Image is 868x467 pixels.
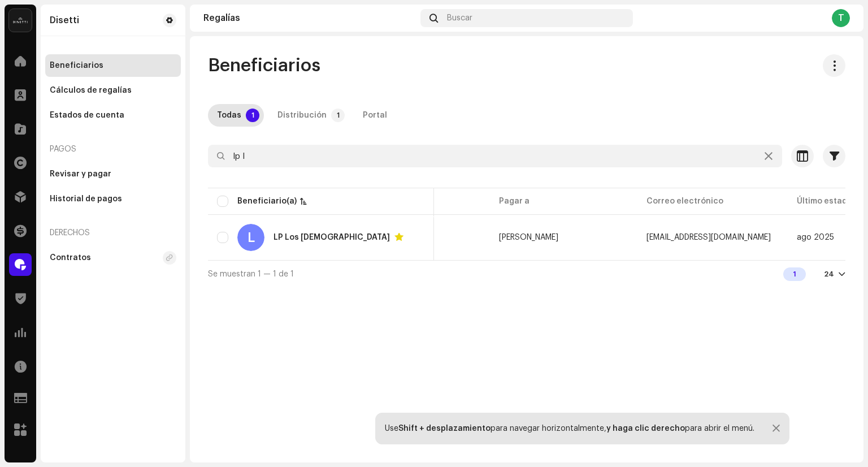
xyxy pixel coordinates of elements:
re-m-nav-item: Revisar y pagar [45,163,181,185]
re-a-nav-header: Pagos [45,136,181,163]
div: Portal [363,104,387,127]
span: Se muestran 1 — 1 de 1 [208,270,294,278]
strong: Shift + desplazamiento [398,425,491,433]
input: Buscar [208,145,782,167]
div: Disetti [50,16,79,25]
span: Yeison Cuesta [499,233,558,241]
div: T [832,9,850,27]
span: Beneficiarios [208,54,320,77]
div: Contratos [50,253,91,262]
span: lp.losprofetas@hotmail.com [646,233,771,241]
div: Cálculos de regalías [50,86,132,95]
div: Historial de pagos [50,194,122,204]
div: Use para navegar horizontalmente, para abrir el menú. [385,424,754,433]
span: Buscar [447,14,472,23]
re-m-nav-item: Historial de pagos [45,188,181,210]
div: Estados de cuenta [50,111,124,120]
re-m-nav-item: Estados de cuenta [45,104,181,127]
div: Revisar y pagar [50,170,111,179]
p-badge: 1 [331,109,345,122]
re-m-nav-item: Contratos [45,247,181,269]
strong: y haga clic derecho [606,425,685,433]
div: Beneficiario(a) [237,196,297,207]
span: ago 2025 [797,233,834,241]
re-m-nav-item: Cálculos de regalías [45,79,181,102]
div: 24 [824,270,834,279]
div: L [237,224,264,251]
div: LP Los Profetas [274,233,390,241]
div: Regalías [203,14,416,23]
p-badge: 1 [246,109,259,122]
div: Todas [217,104,241,127]
div: Distribución [277,104,327,127]
img: 02a7c2d3-3c89-4098-b12f-2ff2945c95ee [9,9,32,32]
re-a-nav-header: Derechos [45,219,181,247]
re-m-nav-item: Beneficiarios [45,54,181,77]
div: 1 [783,267,806,281]
div: Beneficiarios [50,61,103,70]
